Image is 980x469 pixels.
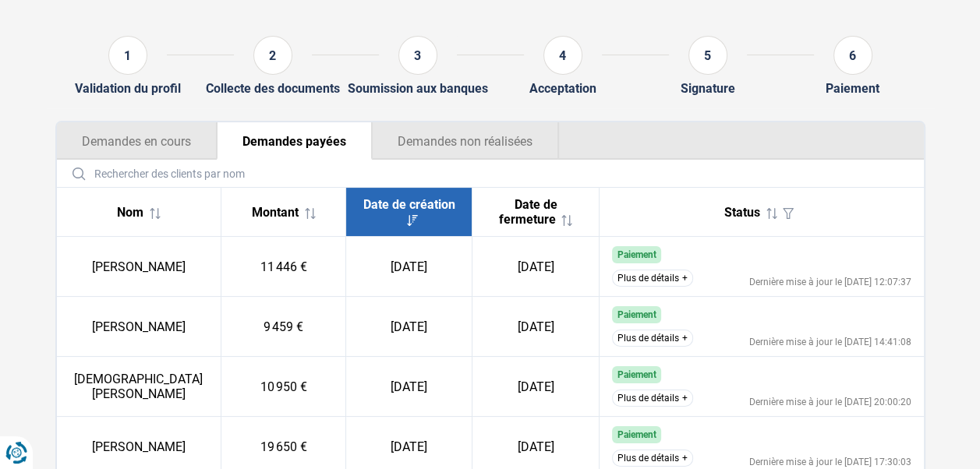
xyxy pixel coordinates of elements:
span: Date de création [363,197,455,212]
div: Dernière mise à jour le [DATE] 17:30:03 [749,457,911,467]
td: [DEMOGRAPHIC_DATA][PERSON_NAME] [57,357,221,417]
div: Signature [681,81,735,96]
td: 9 459 € [221,297,346,357]
span: Paiement [617,309,656,320]
span: Paiement [617,369,656,380]
td: [DATE] [472,237,599,297]
button: Plus de détails [612,390,693,407]
td: [PERSON_NAME] [57,237,221,297]
td: [PERSON_NAME] [57,297,221,357]
div: Acceptation [529,81,596,96]
div: Collecte des documents [206,81,340,96]
td: 10 950 € [221,357,346,417]
div: 6 [833,36,872,75]
button: Plus de détails [612,330,693,347]
div: Validation du profil [75,81,181,96]
div: Paiement [826,81,879,96]
td: [DATE] [472,357,599,417]
div: 2 [253,36,292,75]
button: Demandes en cours [57,122,217,160]
div: 3 [398,36,437,75]
span: Paiement [617,429,656,440]
td: [DATE] [346,297,472,357]
button: Plus de détails [612,450,693,467]
input: Rechercher des clients par nom [63,160,918,187]
td: 11 446 € [221,237,346,297]
span: Paiement [617,249,656,260]
span: Montant [252,205,299,220]
div: 5 [688,36,727,75]
div: Dernière mise à jour le [DATE] 12:07:37 [749,277,911,287]
td: [DATE] [472,297,599,357]
span: Status [724,205,760,220]
div: Dernière mise à jour le [DATE] 20:00:20 [749,397,911,407]
td: [DATE] [346,357,472,417]
div: 4 [543,36,582,75]
button: Plus de détails [612,270,693,287]
span: Nom [117,205,143,220]
div: 1 [108,36,147,75]
button: Demandes non réalisées [372,122,559,160]
div: Soumission aux banques [348,81,488,96]
button: Demandes payées [217,122,372,160]
div: Dernière mise à jour le [DATE] 14:41:08 [749,337,911,347]
span: Date de fermeture [498,197,557,227]
td: [DATE] [346,237,472,297]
